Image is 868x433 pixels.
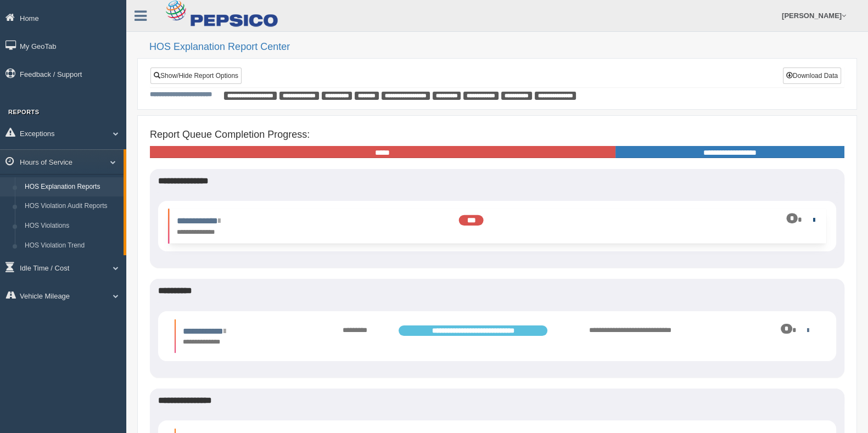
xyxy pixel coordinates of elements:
button: Download Data [783,68,841,84]
a: HOS Explanation Reports [20,177,124,197]
li: Expand [168,209,826,244]
a: HOS Violation Trend [20,236,124,256]
h4: Report Queue Completion Progress: [150,130,844,140]
a: HOS Violation Audit Reports [20,196,124,216]
h2: HOS Explanation Report Center [149,42,857,53]
a: HOS Violations [20,216,124,236]
a: Show/Hide Report Options [150,68,242,84]
li: Expand [175,319,820,353]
